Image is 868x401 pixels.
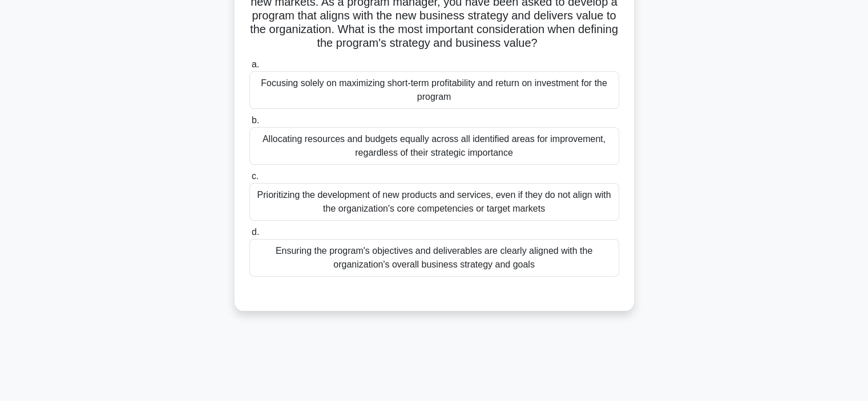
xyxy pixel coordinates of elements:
[249,71,619,109] div: Focusing solely on maximizing short-term profitability and return on investment for the program
[249,127,619,165] div: Allocating resources and budgets equally across all identified areas for improvement, regardless ...
[252,59,259,69] span: a.
[252,227,259,237] span: d.
[252,115,259,125] span: b.
[249,183,619,221] div: Prioritizing the development of new products and services, even if they do not align with the org...
[252,171,259,181] span: c.
[249,239,619,277] div: Ensuring the program's objectives and deliverables are clearly aligned with the organization's ov...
